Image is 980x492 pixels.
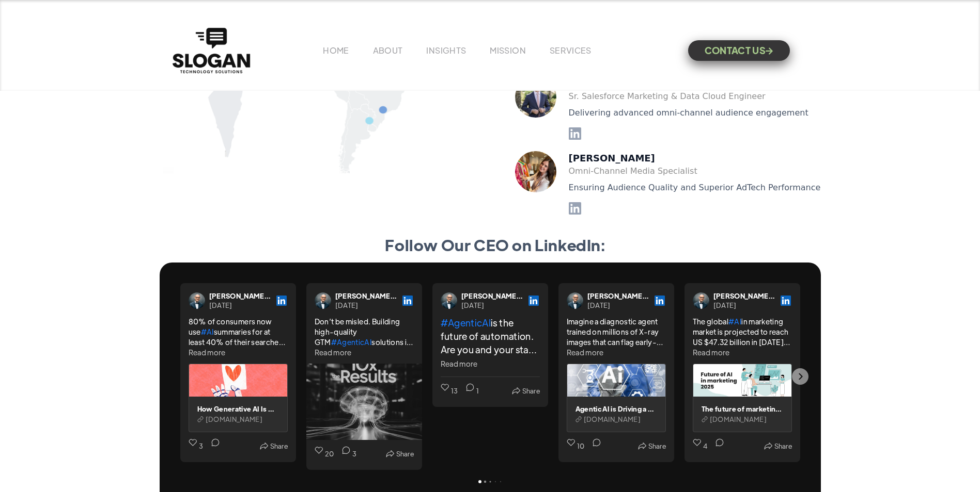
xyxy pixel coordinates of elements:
[693,438,707,454] a: Like
[441,292,457,309] img: Justin Hipps, MBA
[386,446,414,462] button: Share
[170,25,253,76] a: home
[260,438,288,454] button: Share
[441,383,458,399] a: Like
[792,368,808,385] div: Next
[323,45,349,56] a: HOME
[451,383,458,399] div: 13
[728,317,741,326] a: #AI
[476,383,479,399] div: 1
[441,357,478,370] div: Read more
[569,182,821,194] div: Ensuring Audience Quality and Superior AdTech Performance
[458,383,479,399] a: Comment
[693,292,709,309] img: Justin Hipps, MBA
[567,292,583,309] img: Justin Hipps, MBA
[325,446,334,462] div: 20
[396,446,414,462] div: Share
[693,316,792,347] div: The global in marketing market is projected to reach US $47.32 billion in [DATE], up from US $12....
[335,291,397,301] a: [PERSON_NAME], MBA
[648,438,666,454] div: Share
[197,405,279,413] div: How Generative AI Is Changing the Face of Marketing | LBBOnline
[315,316,414,347] div: Don’t be misled. Building high-quality GTM solutions is more work right now, but the return can b...
[522,383,540,399] div: Share
[569,151,821,165] div: [PERSON_NAME]
[577,438,585,454] div: 10
[584,415,641,423] span: [DOMAIN_NAME]
[584,438,603,454] a: Comment
[567,316,666,347] div: Imagine a diagnostic agent trained on millions of X-ray images that can flag early-stage [MEDICAL...
[315,446,334,462] a: Like
[206,415,263,423] span: [DOMAIN_NAME]
[189,292,209,309] a: Visit Justin Hipps, MBA's profile on LinkedIn
[567,347,604,357] div: Read more
[461,291,523,301] a: [PERSON_NAME], MBA
[569,107,821,119] div: Delivering advanced omni-channel audience engagement
[693,364,791,397] img: The future of marketing: AI transformations by 2025
[426,45,466,56] a: INSIGHTS
[567,364,665,397] img: Agentic AI is Driving a New Frontier for Intelligent Care and Operational Excellence in Healthcare
[170,235,821,254] h1: Follow Our CEO on LinkedIn:
[199,438,203,454] div: 3
[189,438,203,454] a: Like
[189,364,288,432] a: How Generative AI Is Changing the Face of Marketing | LBBOnlineHow Generative AI Is Changing the ...
[490,45,526,56] a: MISSION
[189,316,288,347] div: 80% of consumers now use summaries for at least 40% of their searches, leading to a 25% drop in t...
[693,292,713,309] a: Visit Justin Hipps, MBA's profile on LinkedIn
[587,291,649,301] a: [PERSON_NAME], MBA
[774,438,792,454] div: Share
[401,294,414,307] a: Posted on LinkedIn
[512,383,540,399] button: Share
[569,90,821,103] div: Sr. Salesforce Marketing & Data Cloud Engineer
[575,405,657,413] div: Agentic AI is Driving a New Frontier for Intelligent Care and Operational Excellence in Healthcare
[688,40,790,61] a: CONTACT US
[780,294,792,307] a: Posted on LinkedIn
[189,347,226,357] div: Read more
[315,292,335,309] a: Visit Justin Hipps, MBA's profile on LinkedIn
[550,45,592,56] a: SERVICES
[638,438,666,454] button: Share
[713,301,775,310] div: [DATE]
[587,301,649,310] div: [DATE]
[441,317,491,329] a: #AgenticAI
[352,446,356,462] div: 3
[189,364,287,397] img: How Generative AI Is Changing the Face of Marketing | LBBOnline
[315,347,352,357] div: Read more
[335,301,397,310] div: [DATE]
[209,301,271,310] div: [DATE]
[703,438,707,454] div: 4
[306,364,422,440] img: Don’t be misled. Building high-quality GTM #AgenticAI solutions is more work right now, but the...
[270,438,288,454] div: Share
[373,45,403,56] a: ABOUT
[461,301,523,310] div: [DATE]
[180,283,800,470] div: Carousel
[527,294,540,307] a: Posted on LinkedIn
[567,292,587,309] a: Visit Justin Hipps, MBA's profile on LinkedIn
[203,438,222,454] a: Comment
[331,337,372,347] a: #AgenticAI
[201,327,214,336] a: #AI
[766,47,773,54] span: 
[275,294,288,307] a: Posted on LinkedIn
[713,291,775,301] a: [PERSON_NAME], MBA
[334,446,356,462] a: Comment
[441,316,540,356] div: is the future of automation. Are you and your staff prepared for 2026 and beyond? Advancements in...
[693,347,730,357] div: Read more
[569,165,821,177] div: Omni-Channel Media Specialist
[189,292,205,309] img: Justin Hipps, MBA
[654,294,666,307] a: Posted on LinkedIn
[315,292,331,309] img: Justin Hipps, MBA
[710,415,767,423] span: [DOMAIN_NAME]
[441,292,461,309] a: Visit Justin Hipps, MBA's profile on LinkedIn
[707,438,726,454] a: Comment
[172,368,189,385] div: Previous
[702,405,783,413] div: The future of marketing: AI transformations by 2025
[693,364,792,432] a: The future of marketing: AI transformations by 2025The future of marketing: AI transformations by...
[567,364,666,432] a: Agentic AI is Driving a New Frontier for Intelligent Care and Operational Excellence in Healthcar...
[764,438,792,454] button: Share
[209,291,271,301] a: [PERSON_NAME], MBA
